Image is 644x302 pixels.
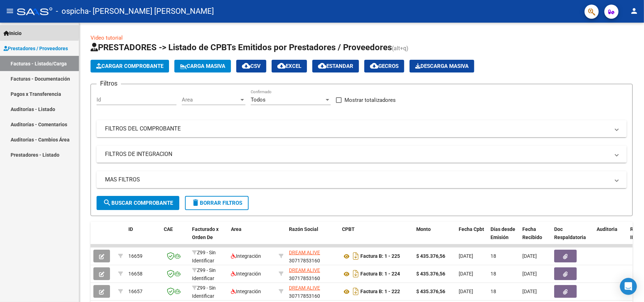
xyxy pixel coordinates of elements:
span: Cargar Comprobante [96,63,163,69]
datatable-header-cell: Area [228,222,276,253]
strong: $ 435.376,56 [416,271,445,277]
button: EXCEL [272,60,307,72]
span: Z99 - Sin Identificar [192,250,216,263]
span: Fecha Cpbt [459,226,484,232]
span: Gecros [370,63,399,69]
datatable-header-cell: Facturado x Orden De [189,222,228,253]
datatable-header-cell: Fecha Cpbt [456,222,488,253]
span: DREAM ALIVE [289,285,320,291]
button: Buscar Comprobante [97,196,179,210]
mat-panel-title: FILTROS DEL COMPROBANTE [105,125,610,133]
span: 18 [491,253,496,259]
span: [DATE] [522,253,537,259]
button: Descarga Masiva [410,60,474,72]
div: 30717853160 [289,249,336,263]
span: 16658 [128,271,143,277]
button: Carga Masiva [174,60,231,72]
button: Estandar [312,60,359,72]
span: Estandar [318,63,353,69]
span: Doc Respaldatoria [554,226,586,240]
datatable-header-cell: CPBT [339,222,413,253]
span: [DATE] [522,271,537,277]
div: 30717853160 [289,284,336,299]
mat-icon: cloud_download [277,62,286,70]
span: Todos [251,97,266,103]
datatable-header-cell: Monto [413,222,456,253]
span: Z99 - Sin Identificar [192,267,216,281]
span: Area [182,97,239,103]
mat-panel-title: FILTROS DE INTEGRACION [105,150,610,158]
strong: Factura B: 1 - 222 [360,289,400,295]
mat-icon: cloud_download [318,62,326,70]
datatable-header-cell: Doc Respaldatoria [551,222,594,253]
span: CAE [164,226,173,232]
span: [DATE] [459,289,473,294]
div: 30717853160 [289,266,336,281]
span: - ospicha [56,4,89,19]
span: Mostrar totalizadores [344,96,396,104]
span: Borrar Filtros [191,200,242,206]
mat-expansion-panel-header: MAS FILTROS [97,171,627,188]
span: 16657 [128,289,143,294]
button: Borrar Filtros [185,196,249,210]
datatable-header-cell: Auditoria [594,222,627,253]
datatable-header-cell: Fecha Recibido [520,222,551,253]
h3: Filtros [97,79,121,88]
mat-icon: person [630,7,638,15]
span: Monto [416,226,431,232]
span: Carga Masiva [180,63,225,69]
span: Area [231,226,242,232]
span: [DATE] [459,253,473,259]
span: Integración [231,253,261,259]
span: Integración [231,271,261,277]
span: CSV [242,63,261,69]
mat-icon: delete [191,198,200,207]
span: Buscar Comprobante [103,200,173,206]
datatable-header-cell: ID [126,222,161,253]
span: DREAM ALIVE [289,267,320,273]
span: Facturado x Orden De [192,226,219,240]
i: Descargar documento [351,286,360,297]
mat-expansion-panel-header: FILTROS DEL COMPROBANTE [97,120,627,137]
span: [DATE] [459,271,473,277]
app-download-masive: Descarga masiva de comprobantes (adjuntos) [410,60,474,72]
span: Razón Social [289,226,318,232]
span: Integración [231,289,261,294]
span: - [PERSON_NAME] [PERSON_NAME] [89,4,214,19]
button: Cargar Comprobante [91,60,169,72]
strong: Factura B: 1 - 224 [360,271,400,277]
mat-icon: search [103,198,111,207]
span: Auditoria [597,226,617,232]
i: Descargar documento [351,268,360,279]
i: Descargar documento [351,250,360,262]
datatable-header-cell: Días desde Emisión [488,222,520,253]
button: CSV [236,60,266,72]
mat-panel-title: MAS FILTROS [105,176,610,184]
button: Gecros [364,60,404,72]
span: Fecha Recibido [522,226,542,240]
strong: Factura B: 1 - 225 [360,254,400,259]
span: Descarga Masiva [415,63,469,69]
mat-icon: menu [6,7,14,15]
mat-icon: cloud_download [370,62,378,70]
span: Prestadores / Proveedores [4,45,68,52]
span: 16659 [128,253,143,259]
strong: $ 435.376,56 [416,253,445,259]
span: Días desde Emisión [491,226,515,240]
span: DREAM ALIVE [289,250,320,255]
mat-icon: cloud_download [242,62,250,70]
span: 18 [491,289,496,294]
datatable-header-cell: CAE [161,222,189,253]
strong: $ 435.376,56 [416,289,445,294]
span: PRESTADORES -> Listado de CPBTs Emitidos por Prestadores / Proveedores [91,42,392,52]
span: CPBT [342,226,355,232]
span: Z99 - Sin Identificar [192,285,216,299]
span: (alt+q) [392,45,408,52]
span: 18 [491,271,496,277]
span: ID [128,226,133,232]
span: Inicio [4,29,22,37]
span: [DATE] [522,289,537,294]
a: Video tutorial [91,35,123,41]
div: Open Intercom Messenger [620,278,637,295]
span: EXCEL [277,63,301,69]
